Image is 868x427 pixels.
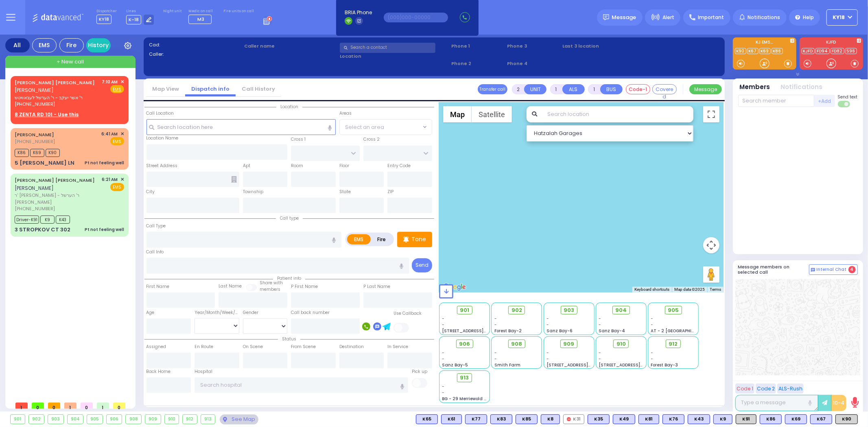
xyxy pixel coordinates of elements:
span: - [442,322,445,328]
a: K67 [747,48,759,54]
span: Select an area [345,123,384,131]
span: [STREET_ADDRESS][PERSON_NAME] [442,328,519,334]
div: BLS [416,414,438,424]
a: Dispatch info [185,85,236,93]
input: Search location [542,106,693,122]
label: Street Address [146,163,178,169]
div: BLS [516,414,538,424]
div: K69 [785,414,807,424]
span: - [547,316,549,322]
span: [PERSON_NAME] [15,87,54,94]
a: Map View [146,85,185,93]
span: KY18 [96,15,112,24]
label: KJ EMS... [733,40,796,46]
button: Message [689,84,722,94]
button: Code 1 [735,383,754,394]
span: - [651,316,654,322]
div: BLS [688,414,710,424]
span: 912 [669,340,678,348]
span: [PHONE_NUMBER] [15,101,55,107]
div: 5 [PERSON_NAME] LN [15,159,74,167]
label: Cad: [149,41,242,48]
div: 905 [87,415,103,424]
label: Turn off text [838,100,851,108]
span: - [547,350,549,356]
span: ✕ [120,78,124,85]
span: Forest Bay-2 [494,328,522,334]
button: ALS-Rush [777,383,804,394]
input: Search member [738,95,814,107]
label: EMS [347,234,371,244]
span: Phone 2 [451,60,504,67]
div: BLS [662,414,684,424]
span: Sanz Bay-4 [599,328,625,334]
span: Send text [838,94,858,100]
input: Search a contact [340,43,435,53]
input: Search location here [146,119,336,135]
span: K86 [15,149,29,157]
div: EMS [32,38,57,52]
div: BLS [441,414,462,424]
span: members [260,286,280,292]
label: Caller: [149,51,242,58]
span: 913 [460,374,469,382]
input: Search hospital [195,377,408,393]
a: [PERSON_NAME] [PERSON_NAME] [15,177,95,183]
div: BLS [760,414,782,424]
span: - [442,316,445,322]
label: Call back number [291,309,330,316]
label: Assigned [146,344,166,350]
div: K83 [490,414,512,424]
div: K65 [416,414,438,424]
span: 6:21 AM [102,176,118,183]
label: Cross 2 [363,136,380,143]
span: - [651,350,654,356]
span: 1 [15,403,28,409]
span: 905 [668,306,679,314]
label: First Name [146,283,170,290]
label: Entry Code [387,163,411,169]
div: 3 STROPKOV CT 302 [15,226,70,234]
div: Year/Month/Week/Day [195,309,239,316]
a: Call History [236,85,281,93]
span: 909 [564,340,575,348]
label: Last Name [219,283,242,290]
span: 908 [511,340,522,348]
label: Floor [339,163,349,169]
label: Areas [339,110,352,117]
span: - [651,356,654,362]
span: Notifications [748,14,780,21]
img: Google [441,282,468,292]
label: Fire [370,234,393,244]
div: BLS [810,414,832,424]
div: BLS [465,414,487,424]
img: comment-alt.png [811,268,815,272]
span: Alert [662,14,674,21]
span: K90 [46,149,60,157]
div: See map [220,414,258,425]
label: Gender [243,309,258,316]
span: - [547,322,549,328]
label: Caller name [244,43,337,50]
span: ✕ [120,131,124,137]
button: Show satellite imagery [472,106,512,122]
span: Help [803,14,814,21]
div: BLS [785,414,807,424]
button: Map camera controls [703,237,719,253]
label: Location Name [146,135,179,142]
span: 902 [512,306,522,314]
button: Covered [652,84,677,94]
div: Pt not feeling well [85,160,124,166]
span: EMS [110,137,124,145]
img: red-radio-icon.svg [567,417,571,421]
span: 904 [615,306,627,314]
label: P First Name [291,283,318,290]
span: Internal Chat [817,267,847,272]
div: 909 [145,415,161,424]
label: Use Callback [394,310,422,317]
span: - [494,322,497,328]
label: Last 3 location [563,43,641,50]
span: Other building occupants [231,176,237,183]
span: 0 [113,403,125,409]
button: Internal Chat 4 [809,264,858,275]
